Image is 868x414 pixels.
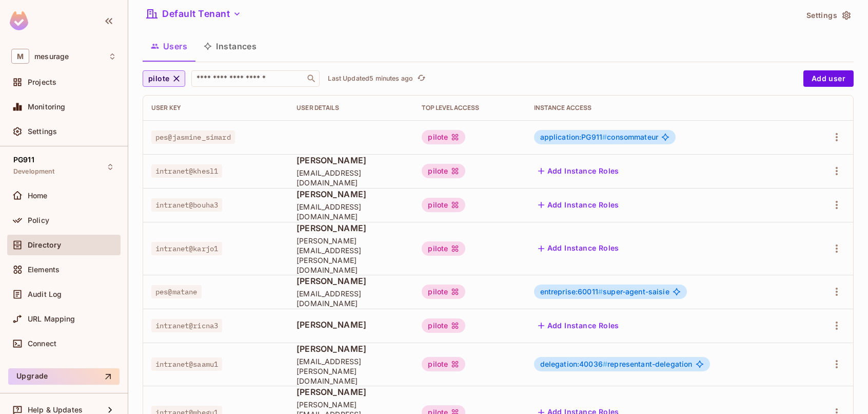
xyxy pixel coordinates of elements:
[151,130,235,144] span: pes@jasmine_simard
[28,315,75,323] span: URL Mapping
[28,103,66,111] span: Monitoring
[143,6,245,22] button: Default Tenant
[417,73,426,84] span: refresh
[415,72,427,85] button: refresh
[422,104,517,112] div: Top Level Access
[297,222,405,234] span: [PERSON_NAME]
[540,287,603,296] span: entreprise:60011
[28,266,60,274] span: Elements
[28,406,83,414] span: Help & Updates
[297,155,405,166] span: [PERSON_NAME]
[297,386,405,398] span: [PERSON_NAME]
[143,33,195,59] button: Users
[422,130,465,144] div: pilote
[297,104,405,112] div: User Details
[422,164,465,178] div: pilote
[28,192,48,200] span: Home
[28,78,56,86] span: Projects
[297,202,405,221] span: [EMAIL_ADDRESS][DOMAIN_NAME]
[540,133,607,141] span: application:PG911
[297,189,405,200] span: [PERSON_NAME]
[534,104,797,112] div: Instance Access
[297,236,405,275] span: [PERSON_NAME][EMAIL_ADDRESS][PERSON_NAME][DOMAIN_NAME]
[422,198,465,212] div: pilote
[297,343,405,354] span: [PERSON_NAME]
[540,288,669,296] span: super-agent-saisie
[28,241,61,249] span: Directory
[28,127,57,136] span: Settings
[422,318,465,333] div: pilote
[297,356,405,386] span: [EMAIL_ADDRESS][PERSON_NAME][DOMAIN_NAME]
[151,104,280,112] div: User Key
[422,357,465,371] div: pilote
[28,290,62,298] span: Audit Log
[602,133,607,141] span: #
[534,163,623,179] button: Add Instance Roles
[603,360,607,368] span: #
[803,70,854,87] button: Add user
[151,319,222,332] span: intranet@ricna3
[422,285,465,299] div: pilote
[10,11,28,30] img: SReyMgAAAABJRU5ErkJggg==
[413,72,427,85] span: Click to refresh data
[8,368,120,385] button: Upgrade
[151,285,202,298] span: pes@matane
[534,240,623,257] button: Add Instance Roles
[328,74,413,83] p: Last Updated 5 minutes ago
[422,241,465,256] div: pilote
[297,168,405,187] span: [EMAIL_ADDRESS][DOMAIN_NAME]
[195,33,265,59] button: Instances
[151,357,222,371] span: intranet@saamu1
[297,289,405,308] span: [EMAIL_ADDRESS][DOMAIN_NAME]
[11,49,29,64] span: M
[297,319,405,330] span: [PERSON_NAME]
[540,360,608,368] span: delegation:40036
[540,360,693,368] span: representant-delegation
[28,340,56,348] span: Connect
[540,133,659,141] span: consommateur
[13,156,34,164] span: PG911
[143,70,185,87] button: pilote
[297,275,405,287] span: [PERSON_NAME]
[802,7,854,24] button: Settings
[151,198,222,212] span: intranet@bouha3
[151,242,222,255] span: intranet@karjo1
[151,164,222,178] span: intranet@khesl1
[534,197,623,213] button: Add Instance Roles
[534,317,623,334] button: Add Instance Roles
[13,167,55,176] span: Development
[28,216,49,224] span: Policy
[598,287,603,296] span: #
[148,72,169,85] span: pilote
[34,52,69,61] span: Workspace: mesurage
